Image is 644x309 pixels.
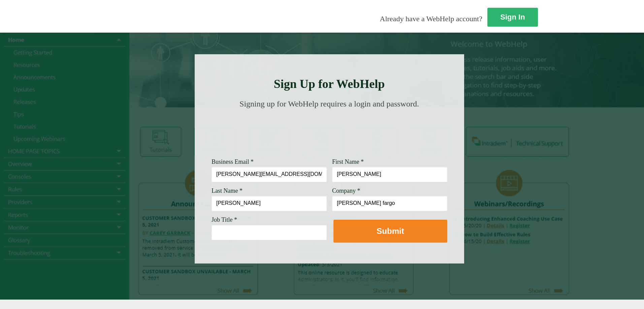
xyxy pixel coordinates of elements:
[500,13,525,21] strong: Sign In
[380,14,482,23] span: Already have a WebHelp account?
[487,8,538,27] a: Sign In
[212,216,237,223] span: Job Title *
[212,158,254,165] span: Business Email *
[212,187,243,194] span: Last Name *
[332,187,360,194] span: Company *
[333,220,447,243] button: Submit
[216,115,443,149] img: Need Credentials? Sign up below. Have Credentials? Use the sign-in button.
[274,77,385,91] strong: Sign Up for WebHelp
[239,99,419,108] span: Signing up for WebHelp requires a login and password.
[332,158,364,165] span: First Name *
[377,226,404,236] strong: Submit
